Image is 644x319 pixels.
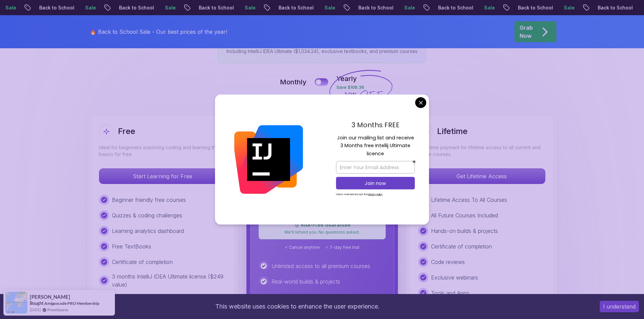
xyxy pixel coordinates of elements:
[431,289,469,297] p: Tools and Apps
[90,28,227,36] p: 🔥 Back to School Sale - Our best prices of the year!
[112,272,226,289] p: 3 months IntelliJ IDEA Ultimate license ($249 value)
[285,245,320,250] span: ✓ Cancel anytime
[313,4,334,11] p: Sale
[187,4,233,11] p: Back to School
[418,173,545,180] a: Get Lifetime Access
[27,4,73,11] p: Back to School
[347,4,392,11] p: Back to School
[271,277,340,286] p: Real-world builds & projects
[263,230,381,235] p: We'll refund you. No questions asked.
[112,196,186,204] p: Beginner friendly free courses
[73,4,95,11] p: Sale
[600,301,639,312] button: Accept cookies
[431,242,492,250] p: Certificate of completion
[472,4,494,11] p: Sale
[506,4,552,11] p: Back to School
[233,4,255,11] p: Sale
[112,227,184,235] p: Learning analytics dashboard
[118,126,135,137] h2: Free
[5,299,590,314] div: This website uses cookies to enhance the user experience.
[99,144,226,158] p: Ideal for beginners exploring coding and learning the basics for free.
[437,126,468,137] h2: Lifetime
[271,292,386,308] p: Career roadmaps for Java, Spring Boot & DevOps
[107,4,153,11] p: Back to School
[30,307,41,313] span: [DATE]
[586,4,632,11] p: Back to School
[552,4,574,11] p: Sale
[44,300,99,306] a: Amigoscode PRO Membership
[153,4,175,11] p: Sale
[99,169,226,184] p: Start Learning for Free
[418,168,545,184] button: Get Lifetime Access
[47,307,68,313] a: ProveSource
[431,196,507,204] p: Lifetime Access To All Courses
[112,258,173,266] p: Certificate of completion
[431,211,498,219] p: All Future Courses Included
[263,221,381,228] p: 🛡️ Risk-Free Guarantee
[271,262,370,270] p: Unlimited access to all premium courses
[520,24,533,40] p: Grab Now
[99,173,226,180] a: Start Learning for Free
[392,4,414,11] p: Sale
[267,4,313,11] p: Back to School
[431,258,465,266] p: Code reviews
[30,300,44,306] span: Bought
[99,168,226,184] button: Start Learning for Free
[426,4,472,11] p: Back to School
[431,227,498,235] p: Hands-on builds & projects
[325,245,359,250] span: ✓ 7-day free trial
[419,169,545,184] p: Get Lifetime Access
[112,211,182,219] p: Quizzes & coding challenges
[418,144,545,158] p: One-time payment for lifetime access to all current and future courses.
[30,294,70,300] span: [PERSON_NAME]
[280,77,307,87] p: Monthly
[226,48,418,55] p: Including IntelliJ IDEA Ultimate ($1,034.24), exclusive textbooks, and premium courses
[112,242,151,250] p: Free TextBooks
[431,273,478,282] p: Exclusive webinars
[5,292,27,314] img: provesource social proof notification image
